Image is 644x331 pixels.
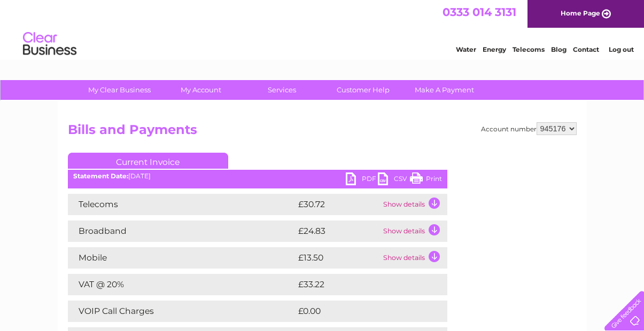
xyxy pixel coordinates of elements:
[381,220,447,242] td: Show details
[68,194,296,215] td: Telecoms
[346,172,378,188] a: PDF
[551,45,567,53] a: Blog
[238,80,326,100] a: Services
[73,172,128,180] b: Statement Date:
[296,194,381,215] td: £30.72
[456,45,476,53] a: Water
[70,6,575,52] div: Clear Business is a trading name of Verastar Limited (registered in [GEOGRAPHIC_DATA] No. 3667643...
[381,247,447,269] td: Show details
[68,153,228,169] a: Current Invoice
[483,45,506,53] a: Energy
[157,80,245,100] a: My Account
[400,80,488,100] a: Make A Payment
[381,194,447,215] td: Show details
[378,172,410,188] a: CSV
[68,122,577,143] h2: Bills and Payments
[75,80,164,100] a: My Clear Business
[68,220,296,242] td: Broadband
[68,172,447,180] div: [DATE]
[22,28,77,60] img: logo.png
[573,45,599,53] a: Contact
[296,274,425,295] td: £33.22
[481,122,577,135] div: Account number
[296,247,381,269] td: £13.50
[296,301,423,322] td: £0.00
[319,80,407,100] a: Customer Help
[443,5,516,19] a: 0333 014 3131
[513,45,545,53] a: Telecoms
[609,45,634,53] a: Log out
[296,220,381,242] td: £24.83
[68,301,296,322] td: VOIP Call Charges
[68,274,296,295] td: VAT @ 20%
[68,247,296,269] td: Mobile
[410,172,442,188] a: Print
